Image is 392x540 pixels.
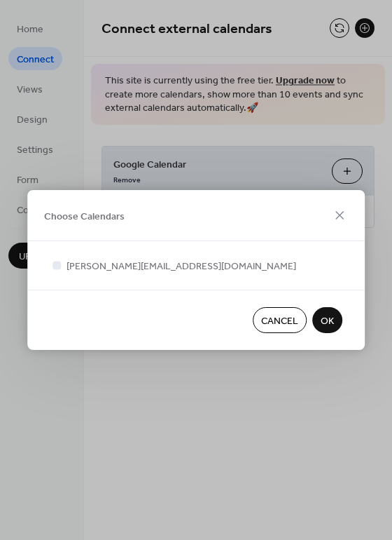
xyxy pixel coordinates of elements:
[261,314,298,329] span: Cancel
[253,307,307,333] button: Cancel
[66,259,296,274] span: [PERSON_NAME][EMAIL_ADDRESS][DOMAIN_NAME]
[44,209,125,224] span: Choose Calendars
[321,314,334,329] span: OK
[312,307,342,333] button: OK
